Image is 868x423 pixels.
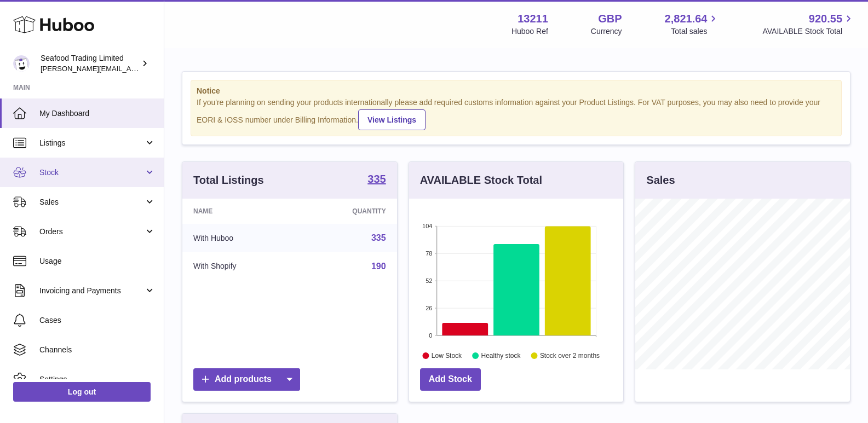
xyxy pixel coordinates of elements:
[481,352,521,360] text: Healthy stock
[197,86,836,96] strong: Notice
[39,286,144,296] span: Invoicing and Payments
[182,252,298,281] td: With Shopify
[762,26,855,37] span: AVAILABLE Stock Total
[420,368,481,391] a: Add Stock
[41,53,139,74] div: Seafood Trading Limited
[371,233,386,242] a: 335
[518,11,548,26] strong: 13211
[39,256,156,266] span: Usage
[367,173,386,187] a: 335
[646,173,675,188] h3: Sales
[671,26,720,37] span: Total sales
[197,97,836,130] div: If you're planning on sending your products internationally please add required customs informati...
[13,55,30,72] img: nathaniellynch@rickstein.com
[41,64,220,73] span: [PERSON_NAME][EMAIL_ADDRESS][DOMAIN_NAME]
[39,138,144,148] span: Listings
[511,26,548,37] div: Huboo Ref
[39,227,144,237] span: Orders
[39,315,156,326] span: Cases
[809,11,842,26] span: 920.55
[422,223,432,229] text: 104
[591,26,622,37] div: Currency
[193,173,264,188] h3: Total Listings
[182,224,298,252] td: With Huboo
[426,250,432,257] text: 78
[426,305,432,311] text: 26
[426,277,432,284] text: 52
[39,108,156,119] span: My Dashboard
[540,352,600,360] text: Stock over 2 months
[429,332,432,339] text: 0
[358,109,426,130] a: View Listings
[598,11,622,26] strong: GBP
[39,167,144,178] span: Stock
[367,173,386,184] strong: 335
[193,368,300,391] a: Add products
[39,345,156,355] span: Channels
[432,352,462,360] text: Low Stock
[39,374,156,385] span: Settings
[762,11,855,37] a: 920.55 AVAILABLE Stock Total
[371,262,386,271] a: 190
[182,199,298,224] th: Name
[39,197,144,207] span: Sales
[298,199,396,224] th: Quantity
[665,11,720,37] a: 2,821.64 Total sales
[665,11,708,26] span: 2,821.64
[13,382,151,402] a: Log out
[420,173,542,188] h3: AVAILABLE Stock Total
